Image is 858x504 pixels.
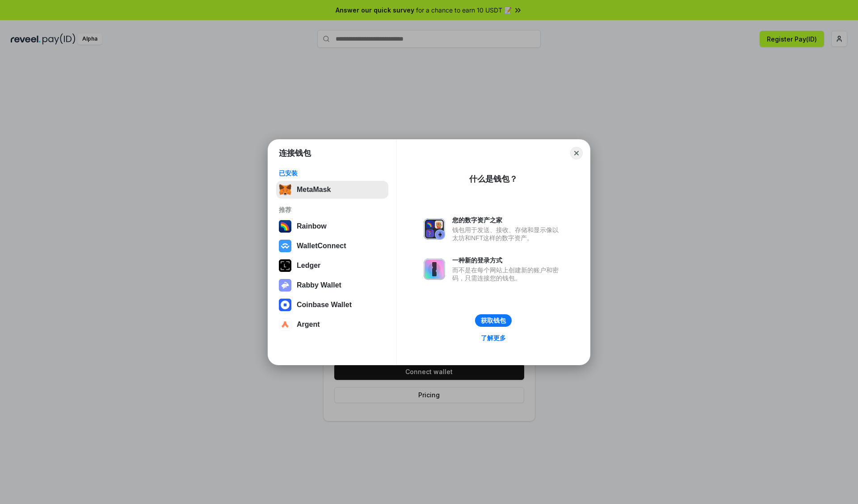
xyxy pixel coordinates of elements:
[279,299,291,311] img: svg+xml,%3Csvg%20width%3D%2228%22%20height%3D%2228%22%20viewBox%3D%220%200%2028%2028%22%20fill%3D...
[297,186,331,194] div: MetaMask
[279,279,291,292] img: svg+xml,%3Csvg%20xmlns%3D%22http%3A%2F%2Fwww.w3.org%2F2000%2Fsvg%22%20fill%3D%22none%22%20viewBox...
[424,258,445,280] img: svg+xml,%3Csvg%20xmlns%3D%22http%3A%2F%2Fwww.w3.org%2F2000%2Fsvg%22%20fill%3D%22none%22%20viewBox...
[452,256,563,264] div: 一种新的登录方式
[452,216,563,224] div: 您的数字资产之家
[276,296,388,314] button: Coinbase Wallet
[452,266,563,282] div: 而不是在每个网站上创建新的账户和密码，只需连接您的钱包。
[276,276,388,294] button: Rabby Wallet
[279,240,291,252] img: svg+xml,%3Csvg%20width%3D%2228%22%20height%3D%2228%22%20viewBox%3D%220%200%2028%2028%22%20fill%3D...
[276,181,388,199] button: MetaMask
[279,148,311,158] h1: 连接钱包
[276,316,388,333] button: Argent
[279,259,291,272] img: svg+xml,%3Csvg%20xmlns%3D%22http%3A%2F%2Fwww.w3.org%2F2000%2Fsvg%22%20width%3D%2228%22%20height%3...
[279,318,291,331] img: svg+xml,%3Csvg%20width%3D%2228%22%20height%3D%2228%22%20viewBox%3D%220%200%2028%2028%22%20fill%3D...
[297,301,352,309] div: Coinbase Wallet
[297,262,320,270] div: Ledger
[279,206,386,214] div: 推荐
[297,321,320,329] div: Argent
[297,281,341,289] div: Rabby Wallet
[297,242,346,250] div: WalletConnect
[276,237,388,255] button: WalletConnect
[276,257,388,275] button: Ledger
[279,169,386,177] div: 已安装
[424,218,445,240] img: svg+xml,%3Csvg%20xmlns%3D%22http%3A%2F%2Fwww.w3.org%2F2000%2Fsvg%22%20fill%3D%22none%22%20viewBox...
[452,226,563,242] div: 钱包用于发送、接收、存储和显示像以太坊和NFT这样的数字资产。
[475,332,511,344] a: 了解更多
[469,174,517,184] div: 什么是钱包？
[276,217,388,235] button: Rainbow
[279,220,291,233] img: svg+xml,%3Csvg%20width%3D%22120%22%20height%3D%22120%22%20viewBox%3D%220%200%20120%20120%22%20fil...
[570,147,583,159] button: Close
[481,317,506,325] div: 获取钱包
[297,222,327,230] div: Rainbow
[475,314,512,327] button: 获取钱包
[481,334,506,342] div: 了解更多
[279,183,291,196] img: svg+xml,%3Csvg%20fill%3D%22none%22%20height%3D%2233%22%20viewBox%3D%220%200%2035%2033%22%20width%...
